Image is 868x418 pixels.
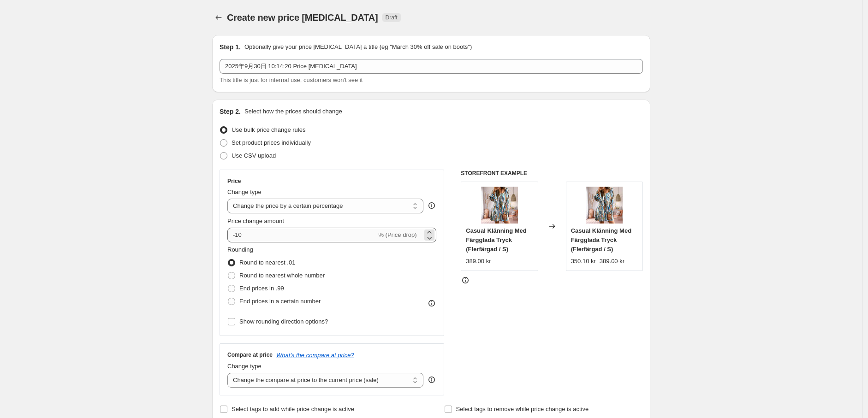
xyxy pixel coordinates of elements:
[378,231,416,238] span: % (Price drop)
[466,257,491,266] div: 389.00 kr
[220,107,241,116] h2: Step 2.
[427,201,436,210] div: help
[456,406,589,412] span: Select tags to remove while price change is active
[220,77,363,83] span: This title is just for internal use, customers won't see it
[227,218,284,224] span: Price change amount
[276,352,354,359] button: What's the compare at price?
[227,177,241,185] h3: Price
[232,139,311,146] span: Set product prices individually
[212,11,225,24] button: Price change jobs
[586,187,623,224] img: 20220926160105_720x_544eb7d4-9c08-404e-b304-9f01a7bd2fd0_80x.jpg
[427,375,436,384] div: help
[244,42,472,52] p: Optionally give your price [MEDICAL_DATA] a title (eg "March 30% off sale on boots")
[571,227,631,253] span: Casual Klänning Med Färgglada Tryck (Flerfärgad / S)
[244,107,342,116] p: Select how the prices should change
[227,188,262,195] span: Change type
[227,228,376,242] input: -15
[220,59,643,74] input: 30% off holiday sale
[461,170,643,177] h6: STOREFRONT EXAMPLE
[239,318,328,325] span: Show rounding direction options?
[466,227,526,253] span: Casual Klänning Med Färgglada Tryck (Flerfärgad / S)
[232,126,305,133] span: Use bulk price change rules
[481,187,518,224] img: 20220926160105_720x_544eb7d4-9c08-404e-b304-9f01a7bd2fd0_80x.jpg
[239,285,284,292] span: End prices in .99
[227,363,262,370] span: Change type
[232,406,354,412] span: Select tags to add while price change is active
[227,12,378,23] span: Create new price [MEDICAL_DATA]
[600,257,624,266] strike: 389.00 kr
[386,14,398,21] span: Draft
[232,152,276,159] span: Use CSV upload
[571,257,596,266] div: 350.10 kr
[220,42,241,52] h2: Step 1.
[227,351,273,359] h3: Compare at price
[227,246,253,253] span: Rounding
[239,298,321,305] span: End prices in a certain number
[239,272,325,279] span: Round to nearest whole number
[239,259,295,266] span: Round to nearest .01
